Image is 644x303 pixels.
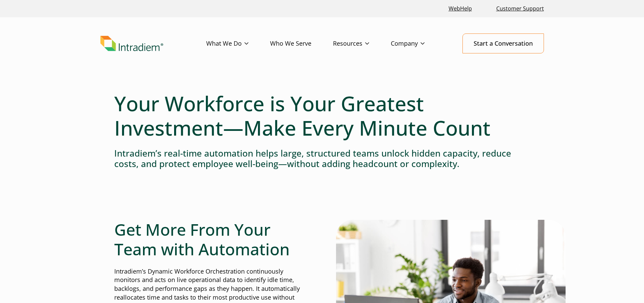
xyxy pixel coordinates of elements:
a: Link to homepage of Intradiem [100,36,206,51]
a: Resources [333,34,391,53]
h2: Get More From Your Team with Automation [114,220,308,259]
h4: Intradiem’s real-time automation helps large, structured teams unlock hidden capacity, reduce cos... [114,148,530,169]
h1: Your Workforce is Your Greatest Investment—Make Every Minute Count [114,91,530,140]
a: Customer Support [494,1,547,16]
a: Start a Conversation [462,33,544,53]
img: Intradiem [100,36,163,51]
a: What We Do [206,34,270,53]
a: Link opens in a new window [446,1,475,16]
a: Company [391,34,446,53]
a: Who We Serve [270,34,333,53]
